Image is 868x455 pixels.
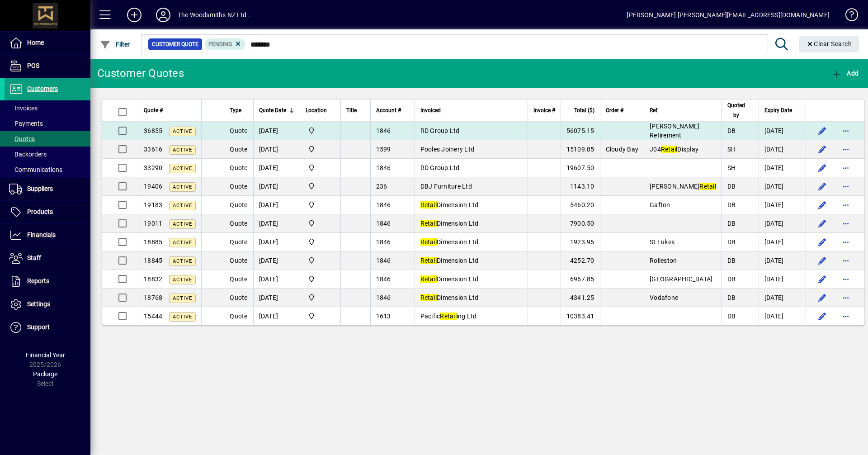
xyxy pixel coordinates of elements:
td: 4341.25 [561,289,600,307]
button: Add [120,7,149,23]
span: The Woodsmiths [306,218,335,228]
a: Payments [5,116,90,131]
div: Expiry Date [764,105,800,115]
em: Retail [420,257,437,264]
button: More options [839,309,853,323]
span: Order # [606,105,623,115]
span: 19406 [144,183,162,190]
td: 1143.10 [561,177,600,196]
span: The Woodsmiths [306,311,335,321]
span: Active [173,166,192,171]
td: 5460.20 [561,196,600,214]
span: Gafton [650,201,670,209]
span: Dimension Ltd [420,220,479,227]
em: Retail [420,238,437,246]
span: 18832 [144,275,162,283]
div: Account # [376,105,409,115]
em: Retail [420,201,437,209]
span: DB [727,238,736,246]
td: 1923.95 [561,233,600,251]
button: Edit [815,253,830,268]
button: Edit [815,142,830,156]
td: 4252.70 [561,251,600,270]
td: [DATE] [759,307,806,325]
span: Dimension Ltd [420,238,479,246]
span: Active [173,295,192,301]
td: [DATE] [759,214,806,233]
td: [DATE] [759,289,806,307]
em: Retail [420,220,437,227]
span: DB [727,257,736,264]
button: Clear [799,36,859,52]
span: Invoiced [420,105,441,115]
span: Quote [230,257,247,264]
div: [PERSON_NAME] [PERSON_NAME][EMAIL_ADDRESS][DOMAIN_NAME] [627,8,830,22]
button: Edit [815,161,830,175]
button: More options [839,198,853,212]
td: [DATE] [759,270,806,289]
span: Pooles Joinery Ltd [420,146,475,153]
span: Communications [9,166,62,173]
span: Reports [27,277,49,284]
button: More options [839,272,853,286]
button: Edit [815,198,830,212]
span: Active [173,277,192,283]
span: Quote [230,164,247,171]
span: Dimension Ltd [420,294,479,301]
span: Support [27,323,50,331]
td: [DATE] [253,159,300,177]
span: [PERSON_NAME] Retirement [650,123,699,139]
button: Add [829,65,861,81]
span: Quote [230,313,247,320]
span: Expiry Date [764,105,792,115]
span: Add [831,70,859,77]
span: DB [727,201,736,209]
td: [DATE] [759,251,806,270]
span: Quote [230,183,247,190]
div: Quoted by [727,100,753,120]
div: Customer Quotes [97,66,184,81]
span: Quote [230,201,247,209]
span: The Woodsmiths [306,200,335,210]
button: More options [839,179,853,194]
span: Active [173,203,192,209]
span: Quote [230,275,247,283]
a: Quotes [5,131,90,147]
span: Active [173,258,192,264]
em: Retail [661,146,678,153]
span: DB [727,275,736,283]
span: Title [346,105,357,115]
span: 1846 [376,238,391,246]
span: [GEOGRAPHIC_DATA] [650,275,712,283]
span: Active [173,314,192,320]
td: 15109.85 [561,140,600,159]
a: Support [5,316,90,339]
span: Quote [230,146,247,153]
div: Order # [606,105,639,115]
span: Staff [27,254,41,261]
span: Quote [230,238,247,246]
span: Payments [9,120,43,127]
button: More options [839,216,853,231]
span: SH [727,146,736,153]
td: [DATE] [253,270,300,289]
span: 1846 [376,257,391,264]
span: Quote [230,220,247,227]
button: Edit [815,123,830,138]
span: Clear Search [806,40,852,47]
span: DB [727,313,736,320]
span: St Lukes [650,238,675,246]
td: 7900.50 [561,214,600,233]
span: Vodafone [650,294,678,301]
span: Active [173,147,192,153]
span: Account # [376,105,401,115]
span: 33616 [144,146,162,153]
td: [DATE] [253,233,300,251]
button: Edit [815,216,830,231]
div: The Woodsmiths NZ Ltd . [178,8,250,22]
span: Location [306,105,327,115]
span: 1613 [376,313,391,320]
button: More options [839,290,853,305]
span: Active [173,240,192,246]
span: Pacific ing Ltd [420,313,477,320]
